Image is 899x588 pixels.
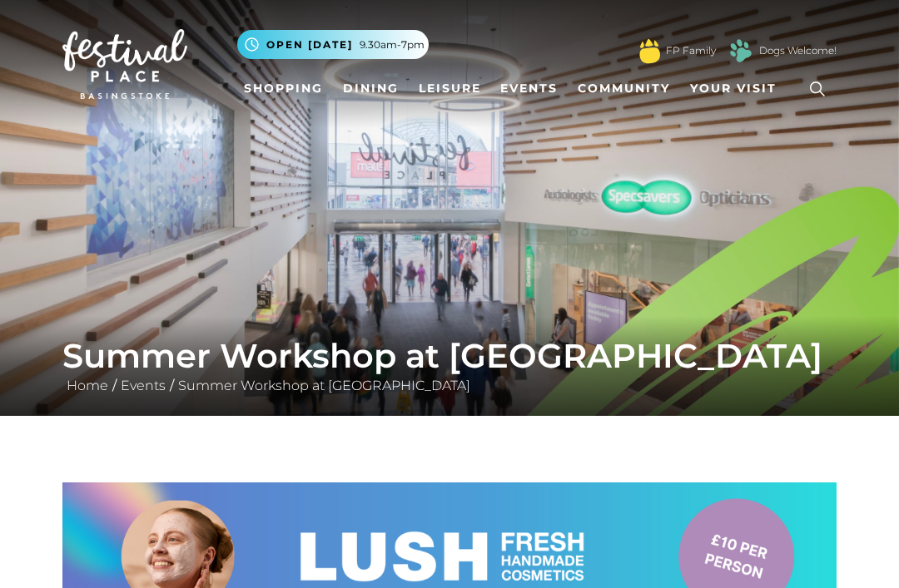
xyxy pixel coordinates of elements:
[62,336,837,376] h1: Summer Workshop at [GEOGRAPHIC_DATA]
[683,73,792,104] a: Your Visit
[62,29,187,99] img: Festival Place Logo
[759,43,837,58] a: Dogs Welcome!
[336,73,405,104] a: Dining
[266,37,353,52] span: Open [DATE]
[571,73,677,104] a: Community
[62,378,112,393] a: Home
[494,73,564,104] a: Events
[412,73,488,104] a: Leisure
[50,336,849,396] div: / /
[117,378,170,393] a: Events
[690,80,777,97] span: Your Visit
[666,43,716,58] a: FP Family
[174,378,474,393] a: Summer Workshop at [GEOGRAPHIC_DATA]
[237,30,429,59] button: Open [DATE] 9.30am-7pm
[237,73,330,104] a: Shopping
[360,37,425,52] span: 9.30am-7pm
